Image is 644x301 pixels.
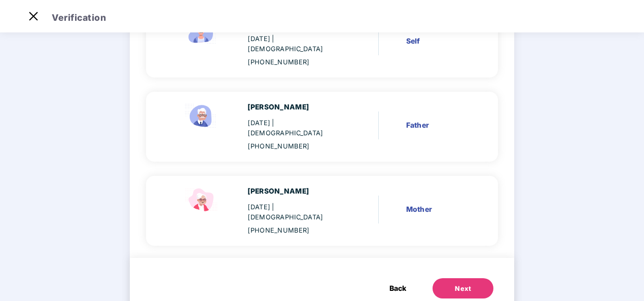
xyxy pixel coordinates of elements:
div: Self [406,35,469,47]
img: svg+xml;base64,PHN2ZyB4bWxucz0iaHR0cDovL3d3dy53My5vcmcvMjAwMC9zdmciIHdpZHRoPSI1NCIgaGVpZ2h0PSIzOC... [181,186,222,214]
div: [PHONE_NUMBER] [247,57,342,67]
span: Back [389,283,406,294]
div: [DATE] [247,118,342,138]
div: [DATE] [247,34,342,54]
div: [PERSON_NAME] [247,186,342,197]
div: Mother [406,204,469,215]
div: Father [406,120,469,131]
div: Next [455,284,471,294]
div: [DATE] [247,202,342,222]
div: [PHONE_NUMBER] [247,225,342,236]
div: [PHONE_NUMBER] [247,141,342,152]
button: Back [379,278,416,298]
img: svg+xml;base64,PHN2ZyBpZD0iRmF0aGVyX2ljb24iIHhtbG5zPSJodHRwOi8vd3d3LnczLm9yZy8yMDAwL3N2ZyIgeG1sbn... [181,102,222,130]
div: [PERSON_NAME] [247,102,342,113]
button: Next [433,278,493,298]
